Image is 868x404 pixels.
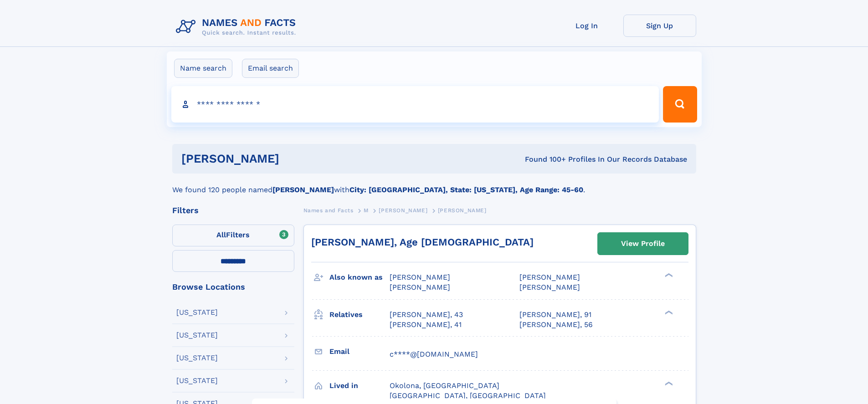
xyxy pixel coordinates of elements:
[379,207,427,214] span: [PERSON_NAME]
[390,391,546,400] span: [GEOGRAPHIC_DATA], [GEOGRAPHIC_DATA]
[329,344,390,359] h3: Email
[550,15,623,37] a: Log In
[364,207,369,214] span: M
[174,59,232,78] label: Name search
[519,283,580,291] span: [PERSON_NAME]
[176,377,218,384] div: [US_STATE]
[272,185,334,194] b: [PERSON_NAME]
[519,310,591,320] a: [PERSON_NAME], 91
[598,233,688,255] a: View Profile
[663,309,673,315] div: ❯
[242,59,299,78] label: Email search
[349,185,583,194] b: City: [GEOGRAPHIC_DATA], State: [US_STATE], Age Range: 45-60
[390,273,450,281] span: [PERSON_NAME]
[303,205,354,216] a: Names and Facts
[171,86,659,123] input: search input
[379,205,427,216] a: [PERSON_NAME]
[329,307,390,322] h3: Relatives
[176,309,218,316] div: [US_STATE]
[663,272,673,278] div: ❯
[329,270,390,285] h3: Also known as
[172,174,696,195] div: We found 120 people named with .
[172,206,294,215] div: Filters
[519,273,580,281] span: [PERSON_NAME]
[329,378,390,394] h3: Lived in
[390,283,450,291] span: [PERSON_NAME]
[621,233,665,254] div: View Profile
[438,207,487,214] span: [PERSON_NAME]
[519,320,593,330] a: [PERSON_NAME], 56
[623,15,696,37] a: Sign Up
[390,320,462,330] a: [PERSON_NAME], 41
[663,86,697,123] button: Search Button
[176,332,218,339] div: [US_STATE]
[216,230,226,239] span: All
[172,283,294,291] div: Browse Locations
[172,225,294,246] label: Filters
[181,153,402,164] h1: [PERSON_NAME]
[172,15,303,39] img: Logo Names and Facts
[402,154,687,164] div: Found 100+ Profiles In Our Records Database
[311,236,534,248] a: [PERSON_NAME], Age [DEMOGRAPHIC_DATA]
[663,380,673,386] div: ❯
[364,205,369,216] a: M
[390,310,463,320] a: [PERSON_NAME], 43
[390,381,499,390] span: Okolona, [GEOGRAPHIC_DATA]
[176,354,218,362] div: [US_STATE]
